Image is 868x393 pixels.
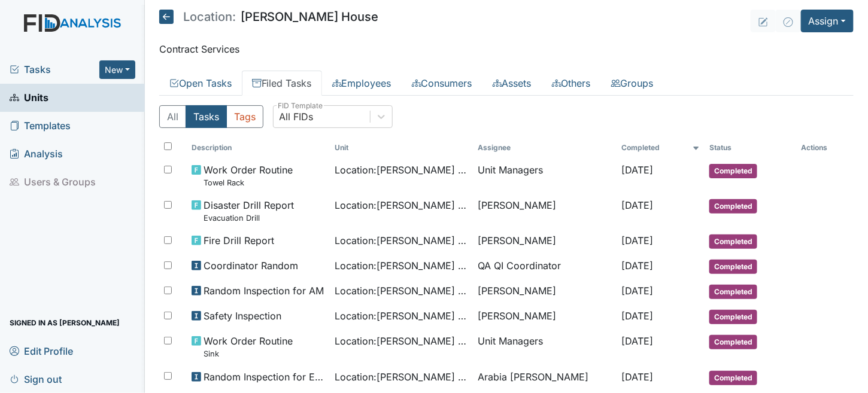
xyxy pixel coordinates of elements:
[204,309,281,323] span: Safety Inspection
[402,71,482,96] a: Consumers
[335,258,468,273] span: Location : [PERSON_NAME] House
[204,370,325,384] span: Random Inspection for Evening
[474,229,617,254] td: [PERSON_NAME]
[617,138,705,158] th: Toggle SortBy
[187,138,330,158] th: Toggle SortBy
[474,138,617,158] th: Assignee
[621,199,653,211] span: [DATE]
[705,138,796,158] th: Toggle SortBy
[335,309,468,323] span: Location : [PERSON_NAME] House
[621,310,653,322] span: [DATE]
[99,60,135,79] button: New
[709,310,757,324] span: Completed
[204,284,324,298] span: Random Inspection for AM
[204,177,293,188] small: Towel Rack
[335,284,468,298] span: Location : [PERSON_NAME] House
[801,10,854,32] button: Assign
[474,254,617,279] td: QA QI Coordinator
[159,71,242,96] a: Open Tasks
[280,109,314,124] div: All FIDs
[10,370,62,388] span: Sign out
[10,145,63,163] span: Analysis
[601,71,664,96] a: Groups
[10,62,99,77] a: Tasks
[474,193,617,229] td: [PERSON_NAME]
[10,342,73,360] span: Edit Profile
[335,198,468,212] span: Location : [PERSON_NAME] House
[709,199,757,214] span: Completed
[709,335,757,349] span: Completed
[621,260,653,272] span: [DATE]
[159,105,263,128] div: Type filter
[330,138,473,158] th: Toggle SortBy
[709,164,757,178] span: Completed
[159,10,379,24] h5: [PERSON_NAME] House
[10,89,48,107] span: Units
[542,71,601,96] a: Others
[335,334,468,348] span: Location : [PERSON_NAME] House
[621,371,653,383] span: [DATE]
[183,11,236,23] span: Location:
[709,234,757,249] span: Completed
[186,105,227,128] button: Tasks
[10,117,71,135] span: Templates
[474,329,617,364] td: Unit Managers
[796,138,854,158] th: Actions
[709,371,757,385] span: Completed
[335,163,468,177] span: Location : [PERSON_NAME] House
[621,335,653,347] span: [DATE]
[242,71,322,96] a: Filed Tasks
[474,279,617,304] td: [PERSON_NAME]
[709,285,757,299] span: Completed
[621,234,653,246] span: [DATE]
[335,233,468,248] span: Location : [PERSON_NAME] House
[226,105,263,128] button: Tags
[474,365,617,390] td: Arabia [PERSON_NAME]
[204,212,294,224] small: Evacuation Drill
[10,313,120,332] span: Signed in as [PERSON_NAME]
[709,260,757,274] span: Completed
[204,258,298,273] span: Coordinator Random
[322,71,402,96] a: Employees
[204,348,293,360] small: Sink
[204,233,274,248] span: Fire Drill Report
[621,164,653,176] span: [DATE]
[164,142,172,150] input: Toggle All Rows Selected
[159,105,186,128] button: All
[474,158,617,193] td: Unit Managers
[204,334,293,360] span: Work Order Routine Sink
[204,163,293,188] span: Work Order Routine Towel Rack
[159,42,854,56] p: Contract Services
[204,198,294,224] span: Disaster Drill Report Evacuation Drill
[621,285,653,297] span: [DATE]
[335,370,468,384] span: Location : [PERSON_NAME] House
[482,71,542,96] a: Assets
[474,304,617,329] td: [PERSON_NAME]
